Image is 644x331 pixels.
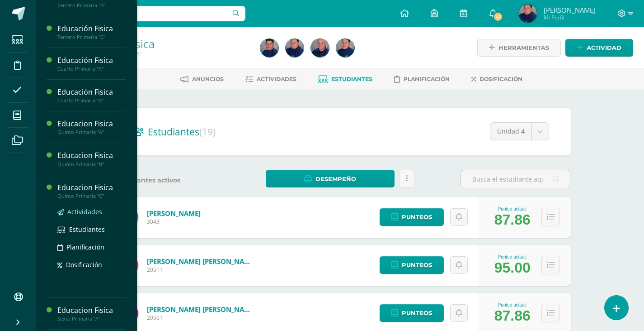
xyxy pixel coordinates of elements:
a: Punteos [380,304,444,322]
a: Desempeño [266,170,395,187]
h1: Educación Física [71,37,249,50]
div: Cuarto Primaria "B" [57,97,126,104]
div: Punteo actual: [494,206,531,211]
span: Anuncios [192,76,224,82]
span: 3043 [147,218,201,225]
a: Educacion FisicaQuinto Primaria "C" [57,182,126,199]
span: Planificación [66,243,104,251]
span: Estudiantes [148,125,216,138]
div: Sexto Primaria "A" [57,316,126,322]
span: Punteos [402,209,432,225]
a: [PERSON_NAME] [PERSON_NAME] [147,305,255,314]
span: Planificación [404,76,450,82]
div: Punteo actual: [494,254,531,259]
span: Dosificación [66,260,102,269]
div: Educacion Fisica [57,150,126,161]
span: Actividad [587,39,621,56]
div: Quinto Primaria "B" [57,161,126,168]
img: 525c8a1cebf53947ed4c1d328e227f29.png [260,39,278,57]
span: Punteos [402,305,432,321]
span: 41 [493,12,503,22]
span: Dosificación [479,76,522,82]
div: Educacion Fisica [57,119,126,129]
div: 95.00 [494,259,531,276]
a: Actividades [57,206,126,217]
div: Quinto Primaria "C" [57,193,126,199]
div: Educación Fisica [57,24,126,34]
img: ce600a27a9bd3a5bb764cf9e59a5973c.png [519,5,537,23]
a: Herramientas [477,39,561,57]
span: Estudiantes [331,76,372,82]
span: Actividades [67,207,102,216]
a: Planificación [394,72,450,86]
a: Planificación [57,242,126,252]
a: Actividad [565,39,633,57]
span: Herramientas [498,39,549,56]
span: 20511 [147,266,255,273]
a: [PERSON_NAME] [147,209,201,218]
a: Educacion FisicaQuinto Primaria "A" [57,119,126,135]
a: Educación FisicaCuarto Primaria "B" [57,87,126,104]
div: Quinto Primaria "A" [57,129,126,135]
div: Educacion Fisica [57,305,126,316]
a: Anuncios [180,72,224,86]
input: Busca un usuario... [42,6,245,21]
span: Punteos [402,257,432,273]
div: Tercero Primaria "C" [57,34,126,40]
div: Educacion Fisica [57,182,126,193]
div: Punteo actual: [494,302,531,307]
img: 37cea8b1c8c5f1914d6d055b3bfd190f.png [336,39,354,57]
a: Educación FisicaCuarto Primaria "A" [57,55,126,72]
a: Estudiantes [57,224,126,235]
a: Educacion FisicaQuinto Primaria "B" [57,150,126,167]
label: Estudiantes activos [110,176,220,185]
div: 87.86 [494,211,531,228]
div: Cuarto Primaria "A" [57,66,126,72]
a: Unidad 4 [490,123,549,140]
a: Dosificación [57,259,126,270]
a: Punteos [380,208,444,226]
span: Estudiantes [69,225,105,234]
span: Mi Perfil [544,14,596,21]
a: Punteos [380,256,444,274]
span: Unidad 4 [497,123,525,140]
div: Educación Fisica [57,55,126,66]
a: Estudiantes [318,72,372,86]
span: 20561 [147,314,255,321]
div: 87.86 [494,307,531,324]
a: Dosificación [471,72,522,86]
div: Educación Fisica [57,87,126,97]
span: Actividades [257,76,296,82]
img: ce600a27a9bd3a5bb764cf9e59a5973c.png [286,39,304,57]
span: Desempeño [315,171,356,187]
span: [PERSON_NAME] [544,5,596,14]
img: 5300cef466ecbb4fd513dec8d12c4b23.png [311,39,329,57]
a: [PERSON_NAME] [PERSON_NAME] [147,257,255,266]
a: Educacion FisicaSexto Primaria "A" [57,305,126,322]
div: Tercero Primaria "B" [57,2,126,9]
input: Busca el estudiante aquí... [461,170,570,188]
div: III Curso Secundaria 'A' [71,50,249,58]
a: Actividades [245,72,296,86]
a: Educación FisicaTercero Primaria "C" [57,24,126,40]
span: (19) [199,125,216,138]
